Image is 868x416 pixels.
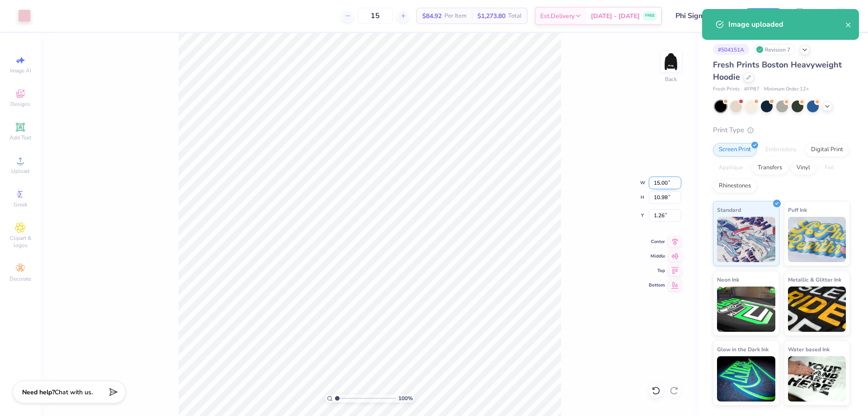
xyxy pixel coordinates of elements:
[14,201,28,208] span: Greek
[754,44,795,55] div: Revision 7
[788,287,846,332] img: Metallic & Glitter Ink
[22,388,55,397] strong: Need help?
[805,143,849,157] div: Digital Print
[717,217,775,262] img: Standard
[788,205,807,215] span: Puff Ink
[764,86,809,93] span: Minimum Order: 12 +
[717,275,739,284] span: Neon Ink
[398,394,413,402] span: 100 %
[649,268,665,274] span: Top
[845,19,852,30] button: close
[9,134,31,141] span: Add Text
[10,67,31,74] span: Image AI
[422,11,442,21] span: $84.92
[744,86,759,93] span: # FP87
[665,75,677,83] div: Back
[5,234,36,249] span: Clipart & logos
[591,11,640,21] span: [DATE] - [DATE]
[10,100,30,108] span: Designs
[717,287,775,332] img: Neon Ink
[662,53,680,71] img: Back
[717,344,769,354] span: Glow in the Dark Ink
[9,275,31,282] span: Decorate
[477,11,505,21] span: $1,273.80
[444,11,467,21] span: Per Item
[713,143,757,157] div: Screen Print
[713,59,842,82] span: Fresh Prints Boston Heavyweight Hoodie
[713,125,850,135] div: Print Type
[728,19,845,30] div: Image uploaded
[759,143,802,157] div: Embroidery
[649,239,665,245] span: Center
[358,8,393,24] input: – –
[717,205,741,215] span: Standard
[791,161,816,175] div: Vinyl
[55,388,93,397] span: Chat with us.
[717,356,775,402] img: Glow in the Dark Ink
[713,161,749,175] div: Applique
[788,356,846,402] img: Water based Ink
[649,282,665,288] span: Bottom
[788,217,846,262] img: Puff Ink
[11,167,29,175] span: Upload
[752,161,788,175] div: Transfers
[669,7,735,25] input: Untitled Design
[819,161,840,175] div: Foil
[645,13,655,19] span: FREE
[649,253,665,259] span: Middle
[788,344,830,354] span: Water based Ink
[508,11,522,21] span: Total
[540,11,575,21] span: Est. Delivery
[713,179,757,193] div: Rhinestones
[713,86,740,93] span: Fresh Prints
[713,44,749,55] div: # 504151A
[788,275,841,284] span: Metallic & Glitter Ink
